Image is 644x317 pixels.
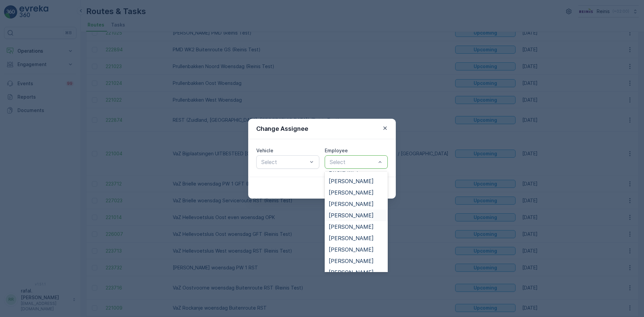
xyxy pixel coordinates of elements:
[329,190,374,196] span: [PERSON_NAME]
[329,258,374,264] span: [PERSON_NAME]
[329,224,374,230] span: [PERSON_NAME]
[256,148,273,153] label: Vehicle
[256,124,308,134] p: Change Assignee
[329,167,359,173] span: Evreka MFY
[329,178,374,184] span: [PERSON_NAME]
[329,247,374,253] span: [PERSON_NAME]
[325,148,348,153] label: Employee
[329,212,374,218] span: [PERSON_NAME]
[261,158,308,166] p: Select
[330,158,376,166] p: Select
[329,235,374,241] span: [PERSON_NAME]
[329,201,374,207] span: [PERSON_NAME]
[329,269,374,275] span: [PERSON_NAME]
